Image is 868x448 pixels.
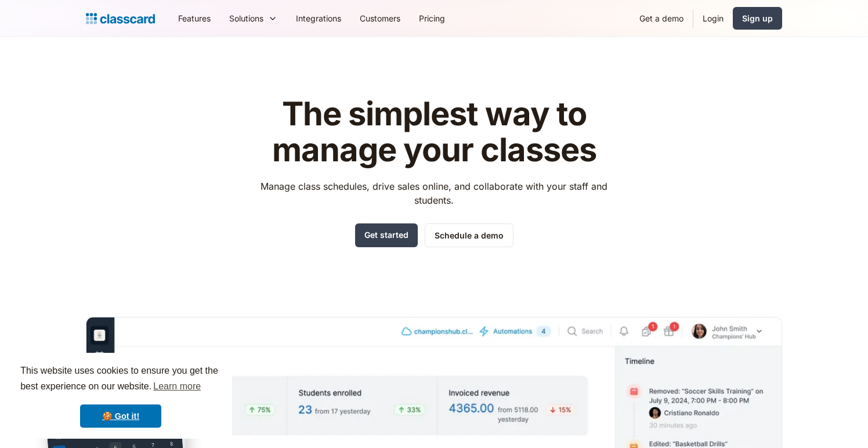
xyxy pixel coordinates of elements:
[250,179,619,207] p: Manage class schedules, drive sales online, and collaborate with your staff and students.
[80,404,161,428] a: dismiss cookie message
[20,364,221,395] span: This website uses cookies to ensure you get the best experience on our website.
[9,353,232,439] div: cookieconsent
[151,378,202,395] a: learn more about cookies
[630,5,693,31] a: Get a demo
[693,5,733,31] a: Login
[229,12,263,24] div: Solutions
[287,5,350,31] a: Integrations
[169,5,220,31] a: Features
[350,5,410,31] a: Customers
[733,7,782,30] a: Sign up
[410,5,454,31] a: Pricing
[86,10,155,27] a: Logo
[355,223,418,247] a: Get started
[425,223,513,247] a: Schedule a demo
[220,5,287,31] div: Solutions
[742,12,773,24] div: Sign up
[250,96,619,168] h1: The simplest way to manage your classes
